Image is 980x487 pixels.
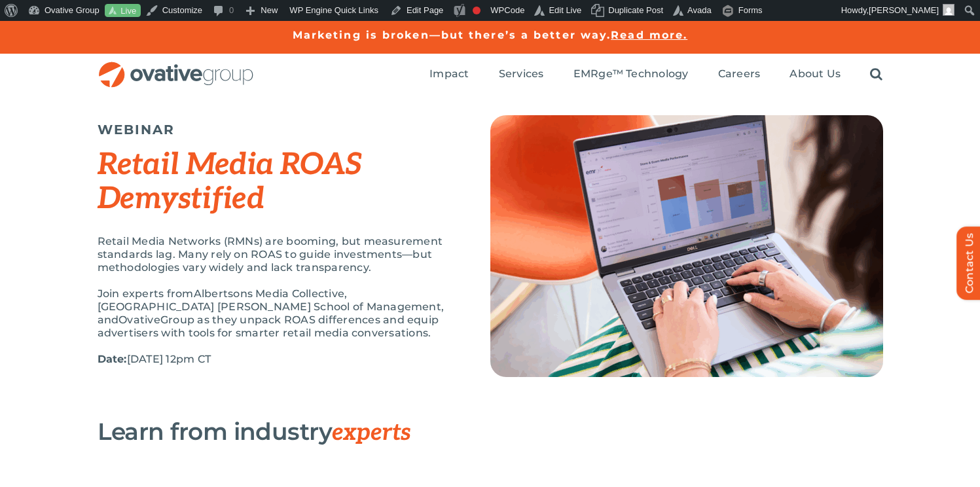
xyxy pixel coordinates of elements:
h3: Learn from industry [98,418,818,446]
a: Live [105,4,141,18]
span: [PERSON_NAME] [869,5,939,15]
span: Ovative [118,314,160,326]
a: Search [870,67,882,82]
a: Careers [718,67,761,82]
span: Albertsons Media Collective, [GEOGRAPHIC_DATA] [PERSON_NAME] School of Management, and [98,287,445,326]
span: About Us [789,67,841,81]
a: Read more. [611,29,687,41]
span: EMRge™ Technology [573,67,689,81]
span: Group as they unpack ROAS differences and equip advertisers with tools for smarter retail media c... [98,314,439,339]
p: Retail Media Networks (RMNs) are booming, but measurement standards lag. Many rely on ROAS to gui... [98,235,458,274]
span: experts [332,418,410,447]
strong: Date: [98,353,127,365]
span: Services [499,67,544,81]
p: [DATE] 12pm CT [98,353,458,366]
a: EMRge™ Technology [573,67,689,82]
div: Focus keyphrase not set [473,7,481,14]
a: OG_Full_horizontal_RGB [98,60,255,73]
a: Marketing is broken—but there’s a better way. [293,29,611,41]
p: Join experts from [98,287,458,340]
a: Impact [429,67,469,82]
h5: WEBINAR [98,122,458,137]
a: About Us [789,67,841,82]
a: Services [499,67,544,82]
img: Top Image (2) [490,115,883,377]
span: Careers [718,67,761,81]
em: Retail Media ROAS Demystified [98,147,362,217]
nav: Menu [429,54,882,96]
span: Impact [429,67,469,81]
